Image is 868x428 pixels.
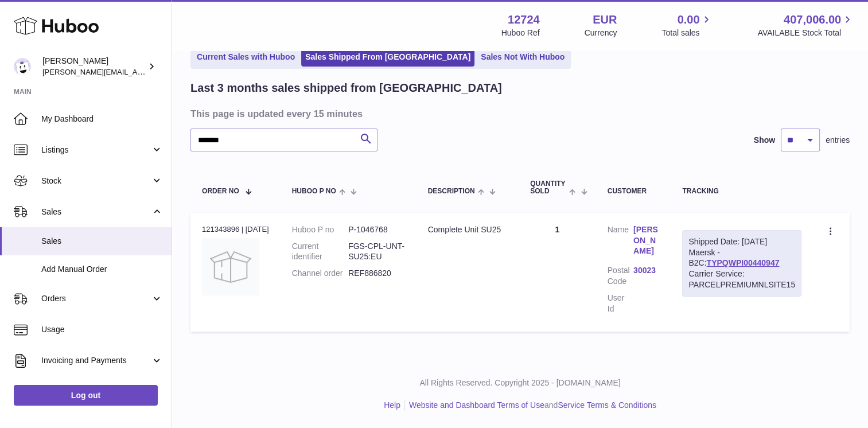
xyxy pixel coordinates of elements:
[384,400,400,410] a: Help
[608,188,660,195] div: Customer
[593,12,617,28] strong: EUR
[202,238,259,295] img: no-photo.jpg
[688,269,795,290] div: Carrier Service: PARCELPREMIUMNLSITE15
[633,265,659,276] a: 30023
[14,385,158,406] a: Log out
[41,207,151,217] span: Sales
[348,241,404,263] dd: FGS-CPL-UNT-SU25:EU
[757,28,854,38] span: AVAILABLE Stock Total
[428,224,508,235] div: Complete Unit SU25
[826,135,850,146] span: entries
[301,48,474,67] a: Sales Shipped From [GEOGRAPHIC_DATA]
[181,378,859,388] p: All Rights Reserved. Copyright 2025 - [DOMAIN_NAME]
[608,293,633,314] dt: User Id
[41,236,163,247] span: Sales
[477,48,569,67] a: Sales Not With Huboo
[784,12,841,28] span: 407,006.00
[41,355,151,366] span: Invoicing and Payments
[661,12,713,38] a: 0.00 Total sales
[661,28,713,38] span: Total sales
[608,265,633,287] dt: Postal Code
[682,188,801,195] div: Tracking
[41,176,151,186] span: Stock
[42,56,146,77] div: [PERSON_NAME]
[633,224,659,257] a: [PERSON_NAME]
[348,224,404,235] dd: P-1046768
[585,28,617,38] div: Currency
[678,12,700,28] span: 0.00
[508,12,540,28] strong: 12724
[530,180,566,195] span: Quantity Sold
[41,324,163,335] span: Usage
[428,188,475,195] span: Description
[519,213,596,332] td: 1
[41,293,151,304] span: Orders
[14,58,31,75] img: sebastian@ffern.co
[42,67,230,76] span: [PERSON_NAME][EMAIL_ADDRESS][DOMAIN_NAME]
[292,224,348,235] dt: Huboo P no
[190,107,847,120] h3: This page is updated every 15 minutes
[41,114,163,124] span: My Dashboard
[348,268,404,279] dd: REF886820
[41,145,151,155] span: Listings
[193,48,299,67] a: Current Sales with Huboo
[41,264,163,275] span: Add Manual Order
[292,241,348,263] dt: Current identifier
[688,236,795,247] div: Shipped Date: [DATE]
[405,400,656,411] li: and
[409,400,544,410] a: Website and Dashboard Terms of Use
[682,230,801,297] div: Maersk - B2C:
[754,135,775,146] label: Show
[501,28,540,38] div: Huboo Ref
[558,400,656,410] a: Service Terms & Conditions
[190,80,502,96] h2: Last 3 months sales shipped from [GEOGRAPHIC_DATA]
[292,268,348,279] dt: Channel order
[706,258,779,267] a: TYPQWPI00440947
[757,12,854,38] a: 407,006.00 AVAILABLE Stock Total
[608,224,633,260] dt: Name
[292,188,336,195] span: Huboo P no
[202,224,269,235] div: 121343896 | [DATE]
[202,188,239,195] span: Order No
